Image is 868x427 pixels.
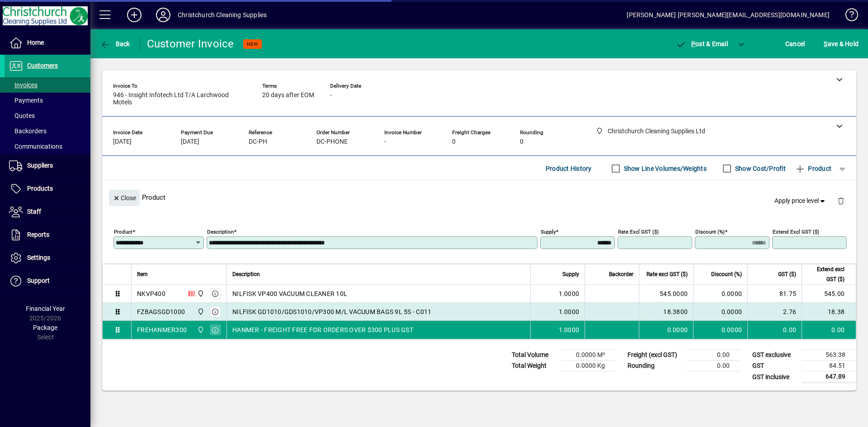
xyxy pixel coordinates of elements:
[771,193,830,209] button: Apply price level
[691,40,695,47] span: P
[113,92,249,106] span: 946 - Insight Infotech Ltd T/A Larchwood Motels
[5,139,90,154] a: Communications
[27,277,50,284] span: Support
[748,350,802,361] td: GST exclusive
[113,191,136,206] span: Close
[27,39,44,46] span: Home
[452,138,456,145] span: 0
[181,138,199,145] span: [DATE]
[618,229,659,235] mat-label: Rate excl GST ($)
[561,350,616,361] td: 0.0000 M³
[686,361,741,371] td: 0.00
[27,254,50,261] span: Settings
[178,8,267,22] div: Christchurch Cleaning Supplies
[807,264,844,284] span: Extend excl GST ($)
[693,321,747,339] td: 0.0000
[102,181,856,214] div: Product
[711,269,742,279] span: Discount (%)
[9,127,47,135] span: Backorders
[232,289,347,298] span: NILFISK VP400 VACUUM CLEANER 10L
[693,285,747,303] td: 0.0000
[783,36,807,52] button: Cancel
[790,160,836,177] button: Product
[5,178,90,200] a: Products
[507,350,561,361] td: Total Volume
[645,307,688,316] div: 18.3800
[747,285,802,303] td: 81.75
[693,303,747,321] td: 0.0000
[247,41,258,47] span: NEW
[824,40,827,47] span: S
[33,324,57,331] span: Package
[109,190,140,206] button: Close
[622,164,707,173] label: Show Line Volumes/Weights
[774,196,827,206] span: Apply price level
[107,193,142,202] app-page-header-button: Close
[26,305,65,312] span: Financial Year
[686,350,741,361] td: 0.00
[645,325,688,334] div: 0.0000
[546,161,592,176] span: Product History
[609,269,633,279] span: Backorder
[90,36,140,52] app-page-header-button: Back
[5,247,90,269] a: Settings
[795,161,831,176] span: Product
[747,321,802,339] td: 0.00
[748,371,802,383] td: GST inclusive
[232,325,413,334] span: HANMER - FREIGHT FREE FOR ORDERS OVER $300 PLUS GST
[802,321,856,339] td: 0.00
[5,224,90,246] a: Reports
[542,160,595,177] button: Product History
[802,285,856,303] td: 545.00
[114,229,132,235] mat-label: Product
[802,350,856,361] td: 563.38
[830,190,852,211] button: Delete
[120,7,149,23] button: Add
[9,97,43,104] span: Payments
[824,37,859,51] span: ave & Hold
[9,143,62,150] span: Communications
[5,155,90,177] a: Suppliers
[5,77,90,93] a: Invoices
[27,208,41,215] span: Staff
[562,269,579,279] span: Supply
[559,289,580,298] span: 1.0000
[98,36,132,52] button: Back
[623,361,686,371] td: Rounding
[137,325,187,334] div: FREHANMER300
[645,289,688,298] div: 545.0000
[113,138,132,145] span: [DATE]
[207,229,234,235] mat-label: Description
[384,138,386,145] span: -
[5,108,90,123] a: Quotes
[802,371,856,383] td: 647.89
[830,197,852,205] app-page-header-button: Delete
[9,112,35,119] span: Quotes
[5,93,90,108] a: Payments
[733,164,786,173] label: Show Cost/Profit
[232,269,260,279] span: Description
[5,270,90,292] a: Support
[195,289,205,299] span: Christchurch Cleaning Supplies Ltd
[195,325,205,335] span: Christchurch Cleaning Supplies Ltd
[747,303,802,321] td: 2.76
[5,32,90,54] a: Home
[27,62,58,69] span: Customers
[559,325,580,334] span: 1.0000
[773,229,819,235] mat-label: Extend excl GST ($)
[137,269,148,279] span: Item
[561,361,616,371] td: 0.0000 Kg
[137,307,185,316] div: FZBAGSGD1000
[778,269,796,279] span: GST ($)
[147,37,234,51] div: Customer Invoice
[802,361,856,371] td: 84.51
[195,307,205,317] span: Christchurch Cleaning Supplies Ltd
[802,303,856,321] td: 18.38
[821,36,861,52] button: Save & Hold
[232,307,431,316] span: NILFISK GD1010/GDS1010/VP300 M/L VACUUM BAGS 9L 5S - C011
[27,162,53,169] span: Suppliers
[520,138,524,145] span: 0
[627,8,830,22] div: [PERSON_NAME] [PERSON_NAME][EMAIL_ADDRESS][DOMAIN_NAME]
[675,40,728,47] span: ost & Email
[5,123,90,139] a: Backorders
